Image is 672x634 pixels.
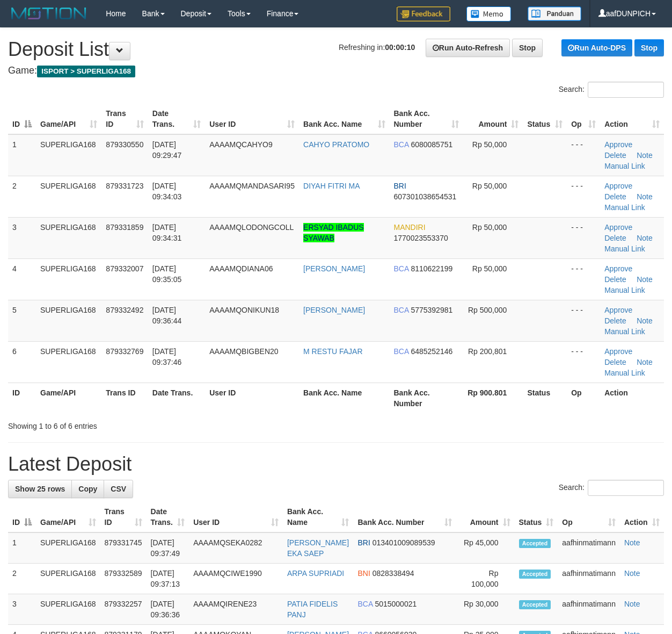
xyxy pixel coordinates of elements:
a: Manual Link [604,244,645,253]
a: Copy [71,480,104,498]
span: [DATE] 09:34:03 [152,182,182,201]
span: 879332492 [106,306,143,314]
th: Rp 900.801 [463,383,523,413]
a: Approve [604,306,632,314]
input: Search: [588,480,664,496]
td: 5 [8,300,36,341]
th: Op [567,383,600,413]
a: Show 25 rows [8,480,72,498]
td: Rp 100,000 [456,564,514,594]
a: Delete [604,151,626,160]
a: [PERSON_NAME] [303,306,365,314]
span: Copy [78,485,97,493]
th: User ID: activate to sort column ascending [189,502,283,532]
span: Rp 50,000 [472,223,507,232]
span: BCA [394,306,409,314]
span: Copy 5015000021 to clipboard [375,600,417,608]
td: 3 [8,217,36,258]
span: Rp 500,000 [468,306,507,314]
a: [PERSON_NAME] EKA SAEP [287,538,349,558]
td: - - - [567,341,600,383]
td: [DATE] 09:37:49 [147,532,189,564]
a: Manual Link [604,286,645,294]
span: Rp 200,801 [468,347,507,356]
span: 879330550 [106,140,143,149]
span: Rp 50,000 [472,182,507,190]
span: ISPORT > SUPERLIGA168 [37,66,135,77]
a: Note [637,316,653,325]
label: Search: [559,480,664,496]
td: AAAAMQSEKA0282 [189,532,283,564]
a: Delete [604,358,626,366]
th: Date Trans.: activate to sort column ascending [147,502,189,532]
td: 879331745 [100,532,147,564]
a: M RESTU FAJAR [303,347,362,356]
a: Approve [604,182,632,190]
td: SUPERLIGA168 [36,217,101,258]
th: Op: activate to sort column ascending [558,502,620,532]
span: CSV [111,485,126,493]
td: - - - [567,217,600,258]
a: CSV [104,480,133,498]
td: 879332257 [100,594,147,625]
td: aafhinmatimann [558,564,620,594]
td: SUPERLIGA168 [36,300,101,341]
td: SUPERLIGA168 [36,341,101,383]
a: Approve [604,223,632,232]
th: Action: activate to sort column ascending [600,104,664,134]
td: - - - [567,300,600,341]
td: 3 [8,594,36,625]
th: Bank Acc. Name: activate to sort column ascending [283,502,354,532]
th: Status [523,383,567,413]
span: BCA [394,264,409,273]
span: Accepted [519,539,551,548]
td: SUPERLIGA168 [36,258,101,300]
h4: Game: [8,66,664,76]
span: Refreshing in: [339,43,415,52]
span: BCA [357,600,372,608]
a: Approve [604,140,632,149]
span: AAAAMQDIANA06 [209,264,273,273]
th: Amount: activate to sort column ascending [456,502,514,532]
td: 2 [8,564,36,594]
td: SUPERLIGA168 [36,594,100,625]
span: Copy 5775392981 to clipboard [411,306,452,314]
th: Bank Acc. Number: activate to sort column ascending [390,104,463,134]
a: DIYAH FITRI MA [303,182,360,190]
span: 879331859 [106,223,143,232]
td: AAAAMQCIWE1990 [189,564,283,594]
a: Note [624,600,640,608]
a: Delete [604,192,626,201]
th: Date Trans.: activate to sort column ascending [148,104,205,134]
a: Note [637,234,653,242]
span: Copy 013401009089539 to clipboard [372,538,435,547]
strong: 00:00:10 [385,43,415,52]
th: Bank Acc. Number: activate to sort column ascending [353,502,456,532]
span: AAAAMQONIKUN18 [209,306,279,314]
span: 879332769 [106,347,143,356]
td: aafhinmatimann [558,532,620,564]
span: Copy 0828338494 to clipboard [372,569,414,578]
div: Showing 1 to 6 of 6 entries [8,416,272,431]
a: ERSYAD IBADUS SYAWAB [303,223,364,242]
span: AAAAMQBIGBEN20 [209,347,278,356]
th: User ID: activate to sort column ascending [205,104,299,134]
span: BCA [394,347,409,356]
a: Note [624,538,640,547]
td: SUPERLIGA168 [36,176,101,217]
span: Rp 50,000 [472,264,507,273]
a: Manual Link [604,203,645,212]
td: SUPERLIGA168 [36,134,101,176]
th: ID [8,383,36,413]
a: Stop [634,39,664,56]
a: Manual Link [604,369,645,377]
td: - - - [567,134,600,176]
td: [DATE] 09:37:13 [147,564,189,594]
td: aafhinmatimann [558,594,620,625]
span: Show 25 rows [15,485,65,493]
span: [DATE] 09:34:31 [152,223,182,242]
span: 879331723 [106,182,143,190]
a: CAHYO PRATOMO [303,140,369,149]
td: SUPERLIGA168 [36,564,100,594]
td: 1 [8,134,36,176]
